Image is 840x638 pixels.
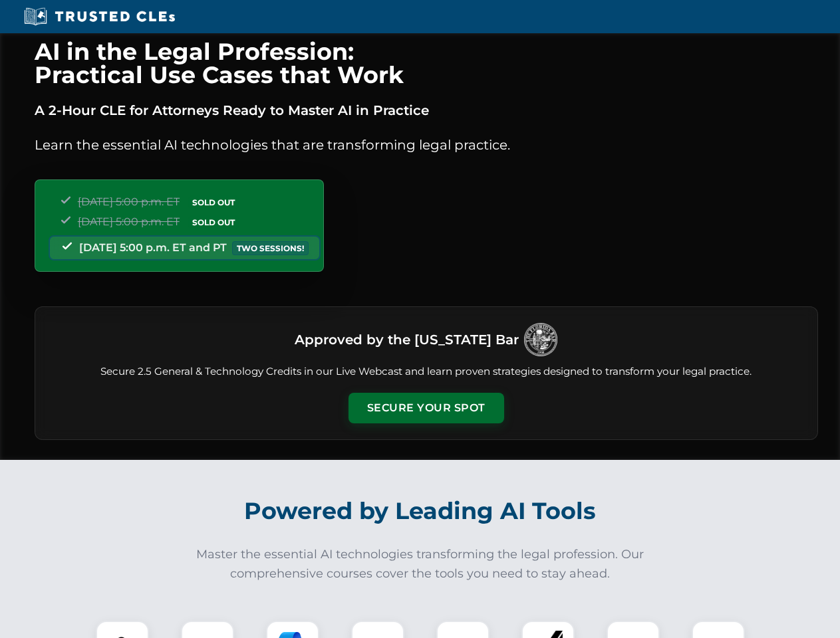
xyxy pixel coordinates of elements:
p: A 2-Hour CLE for Attorneys Ready to Master AI in Practice [35,100,818,121]
p: Secure 2.5 General & Technology Credits in our Live Webcast and learn proven strategies designed ... [51,364,801,379]
img: Trusted CLEs [20,7,179,27]
h2: Powered by Leading AI Tools [52,488,789,534]
img: Logo [524,323,557,356]
p: Master the essential AI technologies transforming the legal profession. Our comprehensive courses... [188,545,653,584]
p: Learn the essential AI technologies that are transforming legal practice. [35,134,818,156]
span: [DATE] 5:00 p.m. ET [78,215,180,228]
button: Secure Your Spot [349,393,504,423]
span: [DATE] 5:00 p.m. ET [78,195,180,208]
h3: Approved by the [US_STATE] Bar [295,328,519,352]
span: SOLD OUT [188,215,239,229]
span: SOLD OUT [188,195,239,209]
h1: AI in the Legal Profession: Practical Use Cases that Work [35,40,818,86]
